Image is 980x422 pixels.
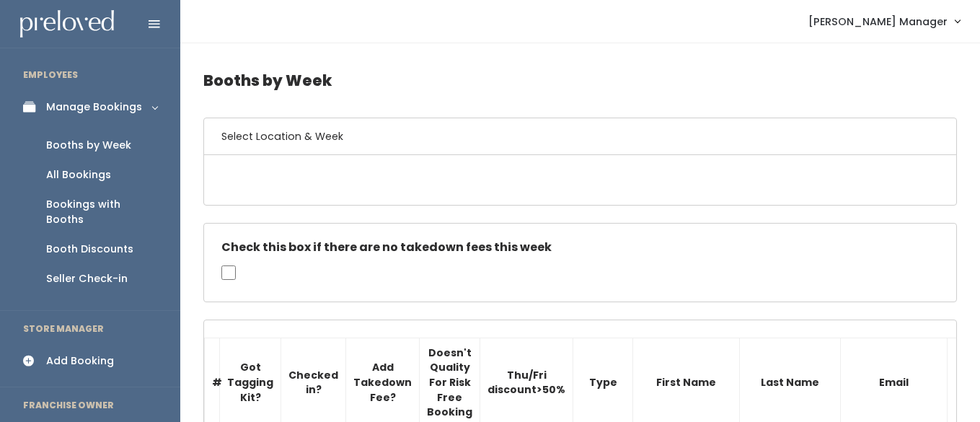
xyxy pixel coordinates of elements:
[46,167,111,183] div: All Bookings
[204,118,956,155] h6: Select Location & Week
[794,6,974,37] a: [PERSON_NAME] Manager
[46,197,157,227] div: Bookings with Booths
[221,241,939,254] h5: Check this box if there are no takedown fees this week
[46,242,133,257] div: Booth Discounts
[20,10,114,38] img: preloved logo
[203,61,957,100] h4: Booths by Week
[46,138,131,153] div: Booths by Week
[46,271,128,286] div: Seller Check-in
[46,353,114,369] div: Add Booking
[808,14,948,30] span: [PERSON_NAME] Manager
[46,100,142,115] div: Manage Bookings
